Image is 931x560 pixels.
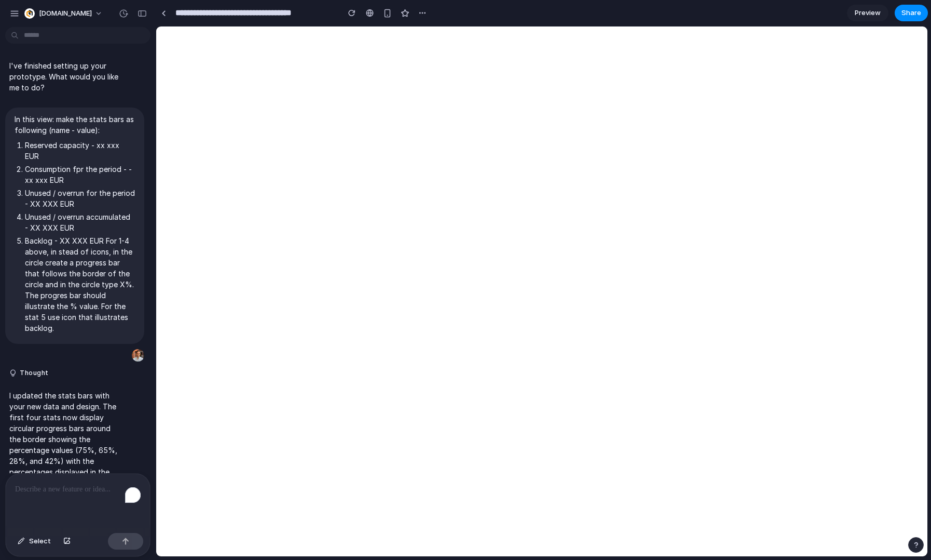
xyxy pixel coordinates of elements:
[20,5,108,22] button: [DOMAIN_NAME]
[39,8,92,19] span: [DOMAIN_NAME]
[901,8,921,18] span: Share
[6,474,150,529] div: To enrich screen reader interactions, please activate Accessibility in Grammarly extension settings
[9,390,120,543] p: I updated the stats bars with your new data and design. The first four stats now display circular...
[25,140,135,162] li: Reserved capacity - xx xxx EUR
[895,5,928,21] button: Share
[29,536,51,546] span: Select
[9,60,120,93] p: I've finished setting up your prototype. What would you like me to do?
[12,533,56,550] button: Select
[847,5,888,21] a: Preview
[25,235,135,334] li: Backlog - XX XXX EUR For 1-4 above, in stead of icons, in the circle create a progress bar that f...
[855,8,881,18] span: Preview
[15,114,135,136] p: In this view: make the stats bars as following (name - value):
[25,211,135,233] li: Unused / overrun accumulated - XX XXX EUR
[25,188,135,209] li: Unused / overrun for the period - XX XXX EUR
[25,164,135,185] li: Consumption fpr the period - - xx xxx EUR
